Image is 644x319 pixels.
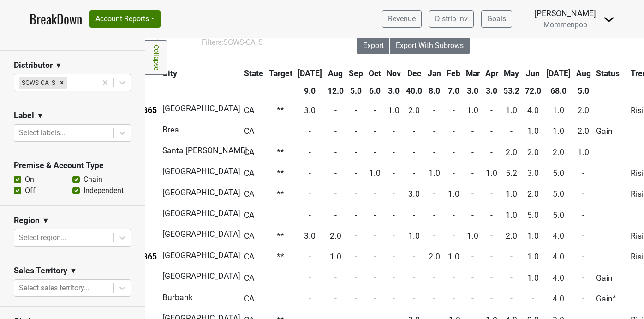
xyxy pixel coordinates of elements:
[506,189,517,199] span: 1.0
[582,294,584,303] span: -
[429,10,474,28] a: Distrib Inv
[244,252,254,261] span: CA
[553,294,564,303] span: 4.0
[594,289,628,309] td: Gain^
[374,273,376,283] span: -
[523,83,543,99] th: 72.0
[355,189,357,199] span: -
[527,273,539,283] span: 1.0
[330,252,341,261] span: 1.0
[453,211,455,220] span: -
[404,83,424,99] th: 40.0
[582,211,584,220] span: -
[366,83,383,99] th: 6.0
[55,60,62,71] span: ▼
[433,294,435,303] span: -
[14,266,67,276] h3: Sales Territory
[483,65,501,82] th: Apr: activate to sort column ascending
[330,231,341,241] span: 2.0
[267,65,295,82] th: Target: activate to sort column ascending
[242,65,266,82] th: State: activate to sort column ascending
[269,69,292,78] span: Target
[334,273,337,283] span: -
[506,169,517,178] span: 5.2
[481,10,512,28] a: Goals
[408,189,420,199] span: 3.0
[393,211,395,220] span: -
[413,169,415,178] span: -
[506,106,517,115] span: 1.0
[453,148,455,157] span: -
[510,252,513,261] span: -
[527,211,539,220] span: 5.0
[162,209,240,218] span: [GEOGRAPHIC_DATA]
[425,65,444,82] th: Jan: activate to sort column ascending
[582,273,584,283] span: -
[309,126,311,136] span: -
[553,211,564,220] span: 5.0
[309,294,311,303] span: -
[393,273,395,283] span: -
[374,231,376,241] span: -
[25,185,36,196] label: Off
[501,83,522,99] th: 53.2
[393,189,395,199] span: -
[594,121,628,141] td: Gain
[334,148,337,157] span: -
[404,65,424,82] th: Dec: activate to sort column ascending
[453,231,455,241] span: -
[162,125,179,134] span: Brea
[334,189,337,199] span: -
[347,83,366,99] th: 5.0
[523,65,543,82] th: Jun: activate to sort column ascending
[553,169,564,178] span: 5.0
[534,7,596,19] div: [PERSON_NAME]
[244,169,254,178] span: CA
[162,271,240,281] span: [GEOGRAPHIC_DATA]
[355,148,357,157] span: -
[453,106,455,115] span: -
[471,126,474,136] span: -
[334,126,337,136] span: -
[527,252,539,261] span: 1.0
[501,65,522,82] th: May: activate to sort column ascending
[14,60,53,70] h3: Distributor
[596,69,620,78] span: Status
[408,231,420,241] span: 1.0
[374,126,376,136] span: -
[544,83,573,99] th: 68.0
[374,148,376,157] span: -
[433,148,435,157] span: -
[582,169,584,178] span: -
[355,106,357,115] span: -
[543,20,587,29] span: Mommenpop
[506,231,517,241] span: 2.0
[433,273,435,283] span: -
[471,148,474,157] span: -
[393,126,395,136] span: -
[355,231,357,241] span: -
[483,83,501,99] th: 3.0
[453,126,455,136] span: -
[374,252,376,261] span: -
[433,106,435,115] span: -
[325,65,346,82] th: Aug: activate to sort column ascending
[445,83,463,99] th: 7.0
[347,65,366,82] th: Sep: activate to sort column ascending
[25,174,34,185] label: On
[578,106,589,115] span: 2.0
[162,188,240,197] span: [GEOGRAPHIC_DATA]
[433,211,435,220] span: -
[374,294,376,303] span: -
[553,126,564,136] span: 1.0
[30,9,82,29] a: BreakDown
[355,252,357,261] span: -
[162,146,247,155] span: Santa [PERSON_NAME]
[578,148,589,157] span: 1.0
[527,169,539,178] span: 3.0
[490,106,493,115] span: -
[393,148,395,157] span: -
[408,106,420,115] span: 2.0
[325,83,346,99] th: 12.0
[413,294,415,303] span: -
